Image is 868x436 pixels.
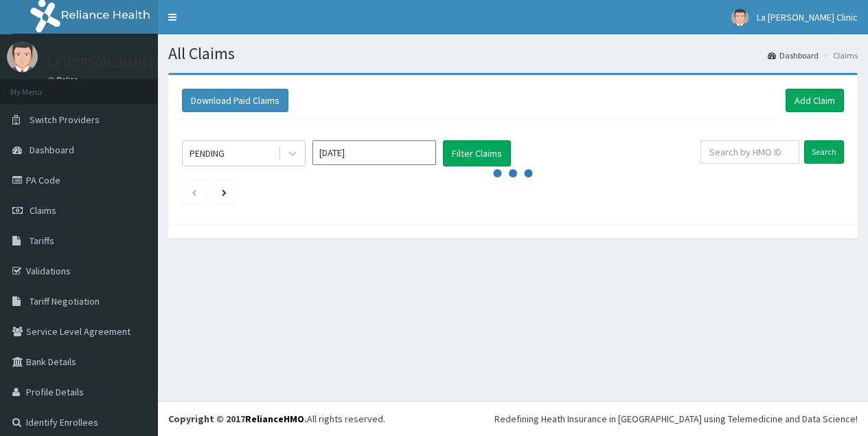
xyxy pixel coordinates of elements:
[30,144,74,156] span: Dashboard
[168,413,307,425] strong: Copyright © 2017 .
[731,9,749,26] img: User Image
[492,153,534,194] svg: audio-loading
[804,140,844,164] input: Search
[30,295,100,307] span: Tariff Negotiation
[786,89,844,112] a: Add Claim
[30,235,54,247] span: Tariffs
[245,413,304,425] a: RelianceHMO
[190,146,225,160] div: PENDING
[158,401,868,436] footer: All rights reserved.
[768,50,819,61] a: Dashboard
[191,186,197,198] a: Previous page
[312,140,436,165] input: Select Month and Year
[7,41,38,72] img: User Image
[48,75,81,85] a: Online
[30,113,100,126] span: Switch Providers
[222,186,227,198] a: Next page
[820,50,858,61] li: Claims
[182,89,288,112] button: Download Paid Claims
[443,140,511,166] button: Filter Claims
[48,56,185,68] p: La [PERSON_NAME] Clinic
[700,140,799,164] input: Search by HMO ID
[494,412,858,426] div: Redefining Heath Insurance in [GEOGRAPHIC_DATA] using Telemedicine and Data Science!
[757,11,858,23] span: La [PERSON_NAME] Clinic
[30,204,56,217] span: Claims
[168,45,858,63] h1: All Claims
